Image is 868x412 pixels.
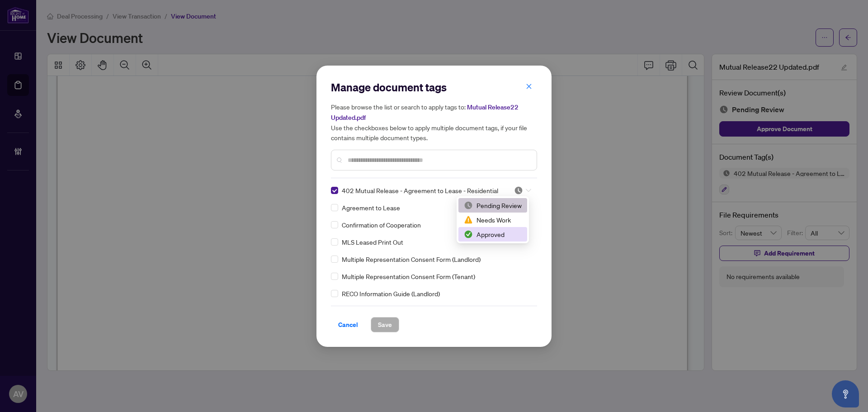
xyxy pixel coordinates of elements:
img: status [514,186,523,195]
div: Pending Review [458,198,527,213]
img: status [464,215,473,224]
div: Pending Review [464,200,522,210]
img: status [464,230,473,239]
span: 402 Mutual Release - Agreement to Lease - Residential [342,185,498,195]
span: Cancel [338,317,358,332]
span: Agreement to Lease [342,203,400,213]
img: status [464,201,473,210]
span: Multiple Representation Consent Form (Landlord) [342,254,481,264]
div: Needs Work [464,215,522,225]
span: Pending Review [514,186,531,195]
span: Mutual Release22 Updated.pdf [331,103,519,122]
button: Save [371,317,399,332]
div: Needs Work [458,213,527,227]
div: Approved [458,227,527,242]
button: Cancel [331,317,365,332]
div: Approved [464,229,522,239]
span: Multiple Representation Consent Form (Tenant) [342,271,475,281]
h2: Manage document tags [331,80,537,95]
span: Confirmation of Cooperation [342,220,421,230]
h5: Please browse the list or search to apply tags to: Use the checkboxes below to apply multiple doc... [331,102,537,142]
span: close [526,83,532,90]
button: Open asap [832,380,859,407]
span: RECO Information Guide (Landlord) [342,289,440,298]
span: MLS Leased Print Out [342,237,403,247]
